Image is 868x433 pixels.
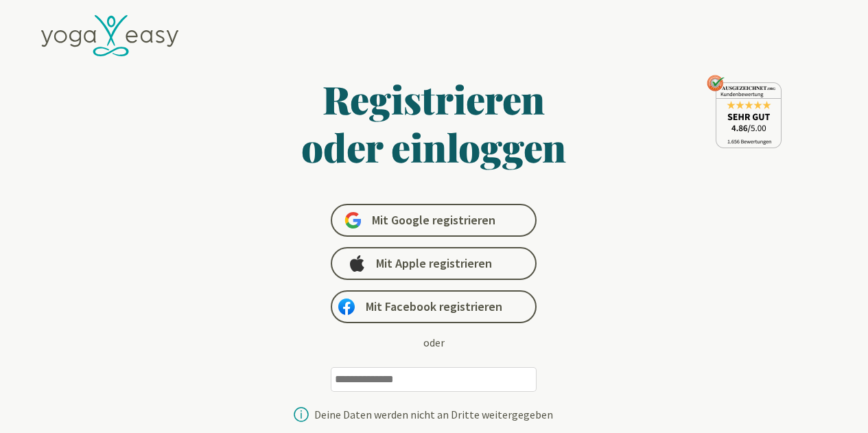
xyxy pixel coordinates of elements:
[372,212,495,229] span: Mit Google registrieren
[376,255,492,272] span: Mit Apple registrieren
[366,299,502,315] span: Mit Facebook registrieren
[331,290,537,323] a: Mit Facebook registrieren
[331,204,537,237] a: Mit Google registrieren
[707,75,782,148] img: ausgezeichnet_seal.png
[169,75,700,171] h1: Registrieren oder einloggen
[331,247,537,280] a: Mit Apple registrieren
[314,409,553,420] div: Deine Daten werden nicht an Dritte weitergegeben
[423,334,445,351] div: oder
